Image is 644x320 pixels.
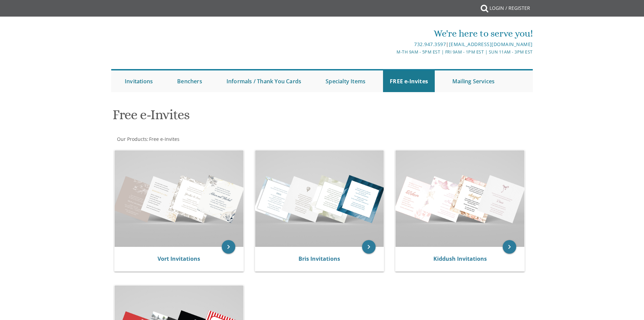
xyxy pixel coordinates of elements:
[149,136,180,142] span: Free e-Invites
[158,255,200,262] a: Vort Invitations
[362,240,376,254] a: keyboard_arrow_right
[252,48,533,56] div: M-Th 9am - 5pm EST | Fri 9am - 1pm EST | Sun 11am - 3pm EST
[118,70,160,92] a: Invitations
[414,41,446,47] a: 732.947.3597
[433,255,487,262] a: Kiddush Invitations
[116,136,147,142] a: Our Products
[252,27,533,40] div: We're here to serve you!
[503,240,516,254] a: keyboard_arrow_right
[396,150,524,247] img: Kiddush Invitations
[111,136,322,143] div: :
[220,70,308,92] a: Informals / Thank You Cards
[319,70,372,92] a: Specialty Items
[115,150,243,247] img: Vort Invitations
[449,41,533,47] a: [EMAIL_ADDRESS][DOMAIN_NAME]
[383,70,435,92] a: FREE e-Invites
[148,136,180,142] a: Free e-Invites
[113,107,388,127] h1: Free e-Invites
[252,40,533,48] div: |
[255,150,384,247] img: Bris Invitations
[170,70,209,92] a: Benchers
[299,255,340,262] a: Bris Invitations
[222,240,235,254] a: keyboard_arrow_right
[446,70,501,92] a: Mailing Services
